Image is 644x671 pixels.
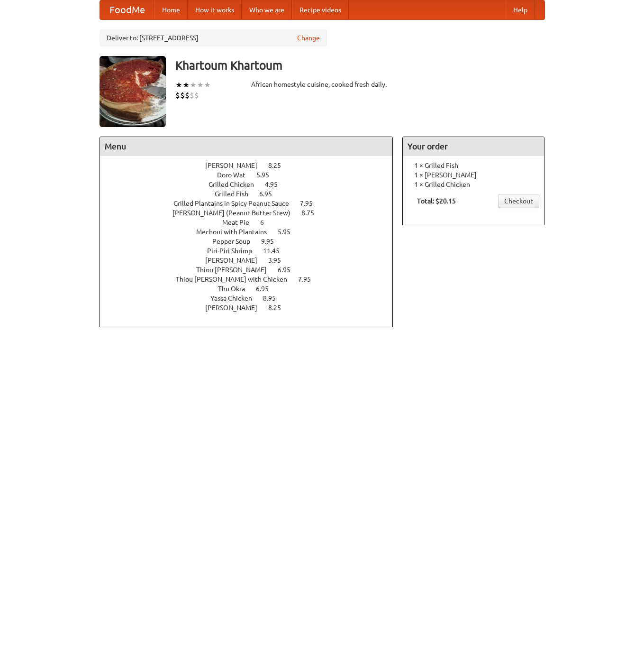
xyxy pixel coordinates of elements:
[268,257,290,264] span: 3.95
[506,0,535,19] a: Help
[251,80,393,89] div: African homestyle cuisine, cooked fresh daily.
[263,294,285,302] span: 8.95
[197,80,204,90] li: ★
[242,0,292,19] a: Who we are
[292,0,349,19] a: Recipe videos
[180,90,185,101] li: $
[172,209,300,217] span: [PERSON_NAME] (Peanut Butter Stew)
[205,162,267,169] span: [PERSON_NAME]
[154,0,188,19] a: Home
[408,170,539,180] li: 1 × [PERSON_NAME]
[261,238,283,245] span: 9.95
[207,247,262,255] span: Piri-Piri Shrimp
[196,228,308,236] a: Mechoui with Plantains 5.95
[278,228,300,236] span: 5.95
[298,276,320,283] span: 7.95
[173,200,330,207] a: Grilled Plantains in Spicy Peanut Sauce 7.95
[175,90,180,101] li: $
[256,285,278,293] span: 6.95
[212,238,260,245] span: Pepper Soup
[196,266,308,274] a: Thiou [PERSON_NAME] 6.95
[222,219,259,226] span: Meat Pie
[176,276,328,283] a: Thiou [PERSON_NAME] with Chicken 7.95
[210,294,262,302] span: Yassa Chicken
[190,80,197,90] li: ★
[205,162,299,169] a: [PERSON_NAME] 8.25
[217,171,287,179] a: Doro Wat 5.95
[188,0,242,19] a: How it works
[204,80,211,90] li: ★
[100,29,327,46] div: Deliver to: [STREET_ADDRESS]
[182,80,190,90] li: ★
[222,219,281,226] a: Meat Pie 6
[194,90,199,101] li: $
[300,200,322,207] span: 7.95
[209,181,295,188] a: Grilled Chicken 4.95
[100,137,393,156] h4: Menu
[256,171,279,179] span: 5.95
[268,162,290,169] span: 8.25
[196,228,276,236] span: Mechoui with Plantains
[205,304,299,312] a: [PERSON_NAME] 8.25
[217,171,255,179] span: Doro Wat
[176,276,297,283] span: Thiou [PERSON_NAME] with Chicken
[403,137,544,156] h4: Your order
[207,247,297,255] a: Piri-Piri Shrimp 11.45
[278,266,300,274] span: 6.95
[268,304,290,312] span: 8.25
[196,266,276,274] span: Thiou [PERSON_NAME]
[190,90,194,101] li: $
[263,247,289,255] span: 11.45
[408,161,539,170] li: 1 × Grilled Fish
[215,190,290,198] a: Grilled Fish 6.95
[210,294,293,302] a: Yassa Chicken 8.95
[301,209,324,217] span: 8.75
[205,304,267,312] span: [PERSON_NAME]
[218,285,254,293] span: Thu Okra
[498,194,539,208] a: Checkout
[205,257,267,264] span: [PERSON_NAME]
[259,190,281,198] span: 6.95
[173,200,299,207] span: Grilled Plantains in Spicy Peanut Sauce
[175,80,182,90] li: ★
[408,180,539,189] li: 1 × Grilled Chicken
[215,190,258,198] span: Grilled Fish
[172,209,332,217] a: [PERSON_NAME] (Peanut Butter Stew) 8.75
[260,219,273,226] span: 6
[212,238,291,245] a: Pepper Soup 9.95
[100,0,154,19] a: FoodMe
[205,257,299,264] a: [PERSON_NAME] 3.95
[218,285,286,293] a: Thu Okra 6.95
[417,197,456,205] b: Total: $20.15
[185,90,190,101] li: $
[265,181,287,188] span: 4.95
[175,56,545,75] h3: Khartoum Khartoum
[297,33,320,43] a: Change
[209,181,263,188] span: Grilled Chicken
[100,56,166,127] img: angular.jpg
